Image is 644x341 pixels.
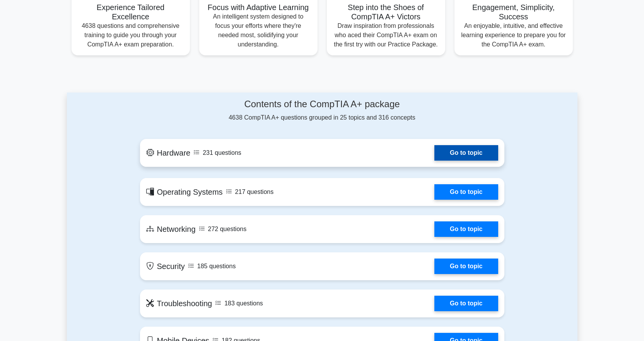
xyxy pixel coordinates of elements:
[461,21,567,49] p: An enjoyable, intuitive, and effective learning experience to prepare you for the CompTIA A+ exam.
[140,99,504,110] h4: Contents of the CompTIA A+ package
[434,184,498,200] a: Go to topic
[205,3,311,12] h5: Focus with Adaptive Learning
[205,12,311,49] p: An intelligent system designed to focus your efforts where they're needed most, solidifying your ...
[333,3,439,21] h5: Step into the Shoes of CompTIA A+ Victors
[434,296,498,311] a: Go to topic
[333,21,439,49] p: Draw inspiration from professionals who aced their CompTIA A+ exam on the first try with our Prac...
[434,259,498,274] a: Go to topic
[78,21,184,49] p: 4638 questions and comprehensive training to guide you through your CompTIA A+ exam preparation.
[78,3,184,21] h5: Experience Tailored Excellence
[434,145,498,161] a: Go to topic
[461,3,567,21] h5: Engagement, Simplicity, Success
[434,221,498,237] a: Go to topic
[140,99,504,122] div: 4638 CompTIA A+ questions grouped in 25 topics and 316 concepts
